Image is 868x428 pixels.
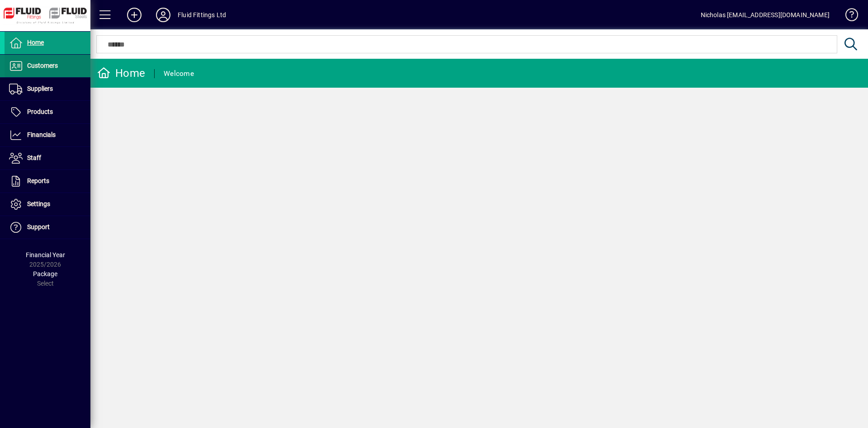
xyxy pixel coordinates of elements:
[178,8,226,22] div: Fluid Fittings Ltd
[5,101,90,123] a: Products
[164,66,194,81] div: Welcome
[27,108,53,115] span: Products
[27,85,53,92] span: Suppliers
[149,7,178,23] button: Profile
[27,154,41,161] span: Staff
[27,131,56,138] span: Financials
[27,39,44,46] span: Home
[5,216,90,239] a: Support
[5,55,90,77] a: Customers
[27,200,50,207] span: Settings
[97,66,145,80] div: Home
[27,177,49,184] span: Reports
[33,270,57,277] span: Package
[5,193,90,216] a: Settings
[27,223,50,230] span: Support
[5,170,90,193] a: Reports
[27,62,58,69] span: Customers
[120,7,149,23] button: Add
[839,2,857,31] a: Knowledge Base
[26,251,65,259] span: Financial Year
[5,124,90,146] a: Financials
[701,8,830,22] div: Nicholas [EMAIL_ADDRESS][DOMAIN_NAME]
[5,147,90,169] a: Staff
[5,78,90,100] a: Suppliers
